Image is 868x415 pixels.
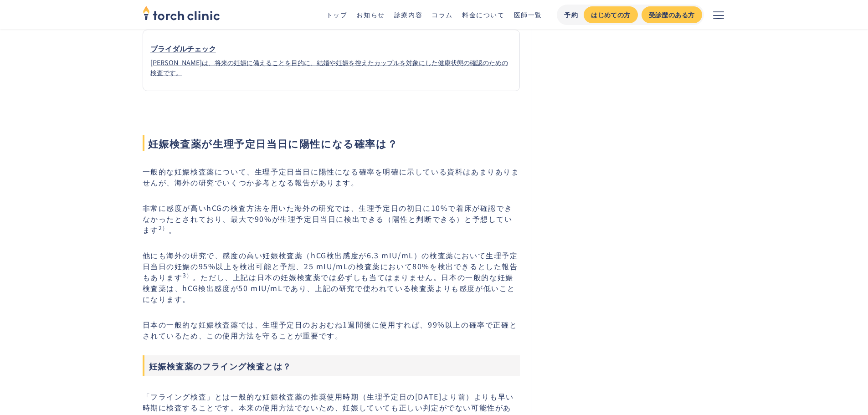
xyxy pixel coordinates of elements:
[462,10,505,19] a: 料金について
[159,224,169,231] sup: 2）
[143,166,520,188] p: 一般的な妊娠検査薬について、生理予定日当日に陽性になる確率を明確に示している資料はあまりありませんが、海外の研究でいくつか参考となる報告があります。
[150,43,513,54] div: ブライダルチェック
[143,202,520,235] p: 非常に感度が高いhCGの検査方法を用いた海外の研究では、生理予定日の初日に10%で着床が確認できなかったとされており、最大で90%が生理予定日当日に検出できる（陽性と判断できる）と予想しています 。
[356,10,385,19] a: お知らせ
[591,10,630,20] div: はじめての方
[649,10,695,20] div: 受診歴のある方
[394,10,422,19] a: 診療内容
[431,10,453,19] a: コラム
[642,6,702,23] a: 受診歴のある方
[183,271,193,279] sup: 3）
[143,250,520,304] p: 他にも海外の研究で、感度の高い妊娠検査薬（hCG検出感度が6.3 mIU/mL）の検査薬において生理予定日当日の妊娠の95%以上を検出可能と予想、25 mIU/mLの検査薬において80%を検出で...
[143,355,520,376] h3: 妊娠検査薬のフライング検査とは？
[143,3,220,23] img: torch clinic
[514,10,542,19] a: 医師一覧
[150,57,513,77] div: [PERSON_NAME]は、将来の妊娠に備えることを目的に、結婚や妊娠を控えたカップルを対象にした健康状態の確認のための検査です。
[143,6,220,23] a: home
[564,10,578,20] div: 予約
[326,10,348,19] a: トップ
[143,30,520,91] a: ブライダルチェック[PERSON_NAME]は、将来の妊娠に備えることを目的に、結婚や妊娠を控えたカップルを対象にした健康状態の確認のための検査です。
[143,135,520,151] span: 妊娠検査薬が生理予定日当日に陽性になる確率は？
[584,6,637,23] a: はじめての方
[143,319,520,341] p: 日本の一般的な妊娠検査薬では、生理予定日のおおむね1週間後に使用すれば、99%以上の確率で正確とされているため、この使用方法を守ることが重要です。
